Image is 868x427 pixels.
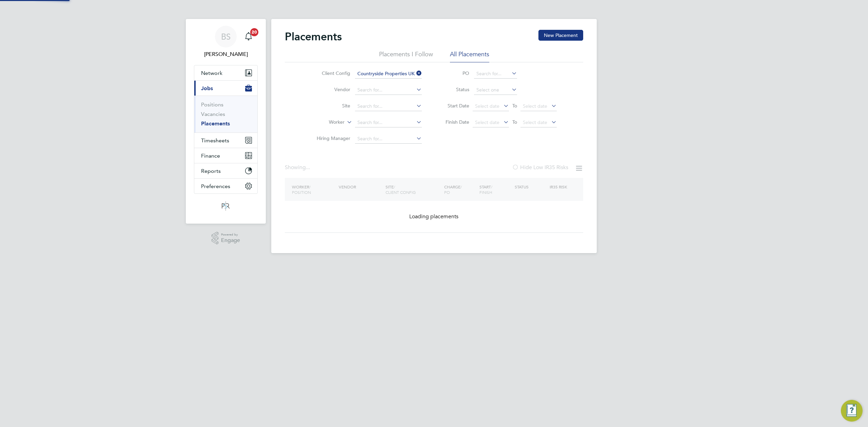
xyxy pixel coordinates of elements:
input: Search for... [355,69,422,79]
span: Beth Seddon [194,50,258,58]
button: New Placement [538,30,583,41]
span: Select date [523,119,547,125]
span: Network [201,70,222,76]
a: 20 [242,26,255,47]
span: 20 [250,28,258,36]
label: Hiring Manager [311,135,350,141]
span: ... [306,164,310,171]
span: Select date [475,119,499,125]
input: Select one [474,85,517,95]
span: Timesheets [201,137,229,144]
a: Go to home page [194,201,258,211]
label: Site [311,103,350,109]
button: Finance [194,148,257,163]
span: Select date [475,103,499,109]
span: Finance [201,152,220,159]
img: psrsolutions-logo-retina.png [220,201,232,211]
div: Showing [285,164,311,171]
label: Start Date [439,103,469,109]
label: Vendor [311,86,350,93]
div: Jobs [194,96,257,133]
input: Search for... [355,118,422,127]
button: Timesheets [194,133,257,148]
label: Finish Date [439,119,469,125]
button: Reports [194,163,257,178]
label: PO [439,70,469,76]
span: Preferences [201,183,230,189]
label: Status [439,86,469,93]
span: Jobs [201,85,213,91]
span: To [510,118,519,126]
label: Client Config [311,70,350,76]
button: Engage Resource Center [841,400,863,422]
nav: Main navigation [186,19,266,224]
a: BS[PERSON_NAME] [194,26,258,58]
h2: Placements [285,30,342,43]
span: Engage [221,238,240,243]
button: Network [194,65,257,80]
a: Placements [201,120,230,127]
span: BS [221,32,231,41]
input: Search for... [355,85,422,95]
a: Positions [201,101,223,108]
label: Worker [305,119,344,126]
a: Vacancies [201,111,225,117]
button: Jobs [194,81,257,96]
li: All Placements [450,50,489,62]
button: Preferences [194,179,257,194]
a: Powered byEngage [212,232,240,245]
input: Search for... [474,69,517,79]
label: Hide Low IR35 Risks [512,164,568,171]
span: Reports [201,168,221,174]
span: Select date [523,103,547,109]
input: Search for... [355,102,422,111]
span: Powered by [221,232,240,238]
input: Search for... [355,134,422,144]
li: Placements I Follow [379,50,433,62]
span: To [510,101,519,110]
